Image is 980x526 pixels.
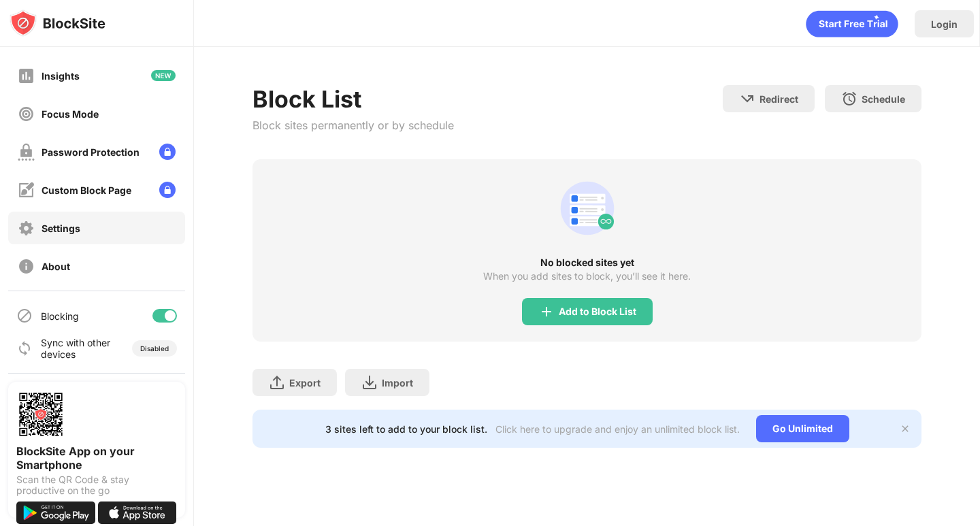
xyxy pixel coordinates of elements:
[16,502,95,524] img: get-it-on-google-play.svg
[16,444,177,472] div: BlockSite App on your Smartphone
[42,223,80,234] div: Settings
[252,257,921,268] div: No blocked sites yet
[289,377,321,389] div: Export
[10,10,105,37] img: logo-blocksite.svg
[16,390,65,439] img: options-page-qr-code.png
[42,70,80,82] div: Insights
[862,93,905,105] div: Schedule
[382,377,413,389] div: Import
[16,308,33,324] img: blocking-icon.svg
[18,258,35,275] img: about-off.svg
[18,105,35,122] img: focus-off.svg
[18,144,35,161] img: password-protection-off.svg
[756,415,849,442] div: Go Unlimited
[931,18,958,30] div: Login
[41,310,79,322] div: Blocking
[16,474,177,496] div: Scan the QR Code & stay productive on the go
[42,184,131,196] div: Custom Block Page
[900,423,911,434] img: x-button.svg
[252,85,454,113] div: Block List
[806,10,898,37] div: animation
[98,502,177,524] img: download-on-the-app-store.svg
[759,93,798,105] div: Redirect
[483,271,691,282] div: When you add sites to block, you’ll see it here.
[325,423,487,435] div: 3 sites left to add to your block list.
[18,182,35,199] img: customize-block-page-off.svg
[18,67,35,84] img: insights-off.svg
[18,220,35,237] img: settings-off.svg
[42,261,70,272] div: About
[42,146,140,158] div: Password Protection
[151,70,176,81] img: new-icon.svg
[159,144,176,160] img: lock-menu.svg
[555,176,620,241] div: animation
[41,337,111,360] div: Sync with other devices
[42,108,99,120] div: Focus Mode
[252,118,454,132] div: Block sites permanently or by schedule
[495,423,740,435] div: Click here to upgrade and enjoy an unlimited block list.
[140,344,169,352] div: Disabled
[159,182,176,198] img: lock-menu.svg
[559,306,636,317] div: Add to Block List
[16,340,33,357] img: sync-icon.svg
